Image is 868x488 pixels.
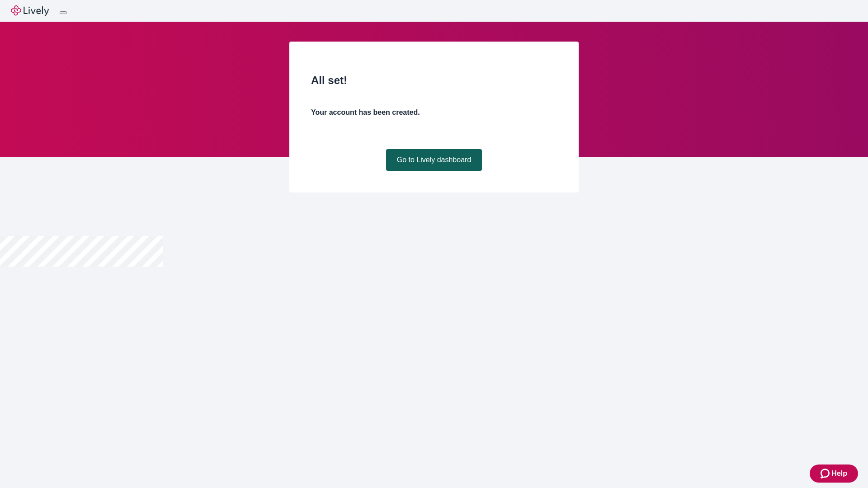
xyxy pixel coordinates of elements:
h2: All set! [311,72,557,89]
img: Lively [11,5,49,16]
svg: Zendesk support icon [821,468,831,479]
button: Log out [60,11,67,14]
span: Help [831,468,847,479]
a: Go to Lively dashboard [386,149,482,171]
h4: Your account has been created. [311,107,557,118]
button: Zendesk support iconHelp [810,465,858,483]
